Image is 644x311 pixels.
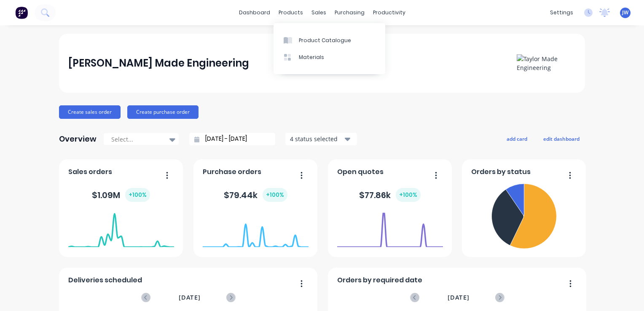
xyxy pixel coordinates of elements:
span: Orders by required date [337,275,422,285]
button: add card [501,133,533,144]
button: edit dashboard [538,133,585,144]
span: [DATE] [179,293,201,302]
span: Open quotes [337,167,384,177]
div: products [274,6,307,19]
div: $ 77.86k [359,188,421,202]
div: $ 1.09M [92,188,150,202]
div: + 100 % [396,188,421,202]
span: JW [622,9,628,16]
span: Purchase orders [203,167,261,177]
div: $ 79.44k [224,188,287,202]
a: Product Catalogue [274,32,385,48]
a: Materials [274,49,385,66]
button: Create sales order [59,105,121,119]
span: Sales orders [68,167,112,177]
div: + 100 % [263,188,287,202]
button: 4 status selected [285,133,357,145]
div: + 100 % [125,188,150,202]
div: productivity [369,6,410,19]
a: dashboard [235,6,274,19]
span: [DATE] [448,293,470,302]
div: [PERSON_NAME] Made Engineering [68,55,249,72]
span: Orders by status [471,167,531,177]
div: Product Catalogue [299,37,351,44]
div: sales [307,6,330,19]
div: purchasing [330,6,369,19]
div: 4 status selected [290,134,343,143]
img: Factory [15,6,28,19]
img: Taylor Made Engineering [517,54,576,72]
div: Materials [299,54,324,61]
button: Create purchase order [127,105,199,119]
div: Overview [59,131,97,147]
div: settings [546,6,577,19]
